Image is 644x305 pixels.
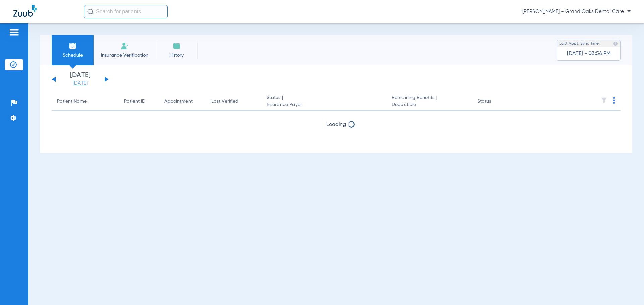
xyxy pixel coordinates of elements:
div: Appointment [164,98,193,105]
span: Schedule [57,52,89,59]
img: History [173,42,181,50]
div: Last Verified [211,98,256,105]
div: Patient Name [57,98,87,105]
img: hamburger-icon [9,28,19,36]
span: Insurance Verification [99,52,151,59]
span: Loading [326,122,346,127]
div: Patient ID [124,98,145,105]
span: History [161,52,193,59]
img: Schedule [69,42,77,50]
th: Status | [261,92,386,111]
img: Manual Insurance Verification [121,42,129,50]
input: Search for patients [84,5,168,18]
img: filter.svg [601,97,607,104]
div: Patient Name [57,98,113,105]
span: Insurance Payer [267,101,381,108]
img: group-dot-blue.svg [613,97,615,104]
th: Status [472,92,517,111]
li: [DATE] [60,72,100,87]
span: Deductible [392,101,466,108]
img: Search Icon [87,9,93,15]
div: Last Verified [211,98,238,105]
div: Patient ID [124,98,154,105]
span: [DATE] - 03:54 PM [567,50,611,57]
a: [DATE] [60,80,100,87]
img: Zuub Logo [13,5,37,17]
img: last sync help info [613,41,618,46]
th: Remaining Benefits | [386,92,472,111]
span: Last Appt. Sync Time: [559,40,600,47]
div: Appointment [164,98,201,105]
span: [PERSON_NAME] - Grand Oaks Dental Care [522,8,631,15]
